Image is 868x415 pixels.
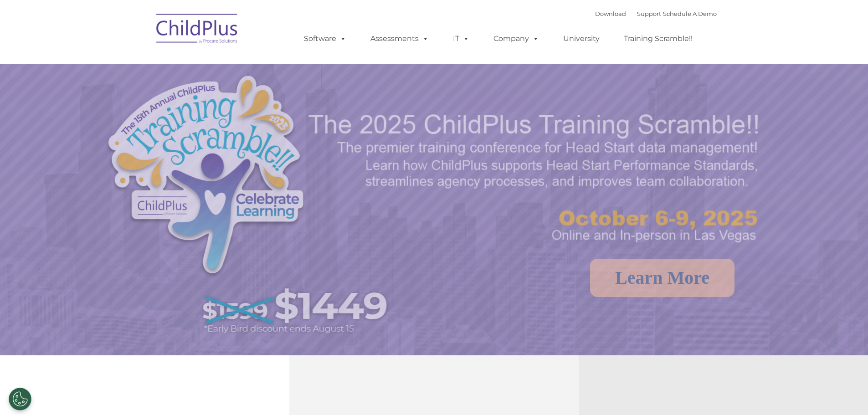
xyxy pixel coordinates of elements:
a: Assessments [361,30,438,48]
font: | [595,10,717,17]
a: Training Scramble!! [615,30,702,48]
a: Schedule A Demo [663,10,717,17]
a: Support [637,10,661,17]
img: ChildPlus by Procare Solutions [152,7,243,53]
a: Software [295,30,355,48]
a: University [554,30,609,48]
a: Learn More [590,259,734,297]
a: Download [595,10,626,17]
a: IT [444,30,478,48]
a: Company [484,30,548,48]
button: Cookies Settings [9,388,31,410]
